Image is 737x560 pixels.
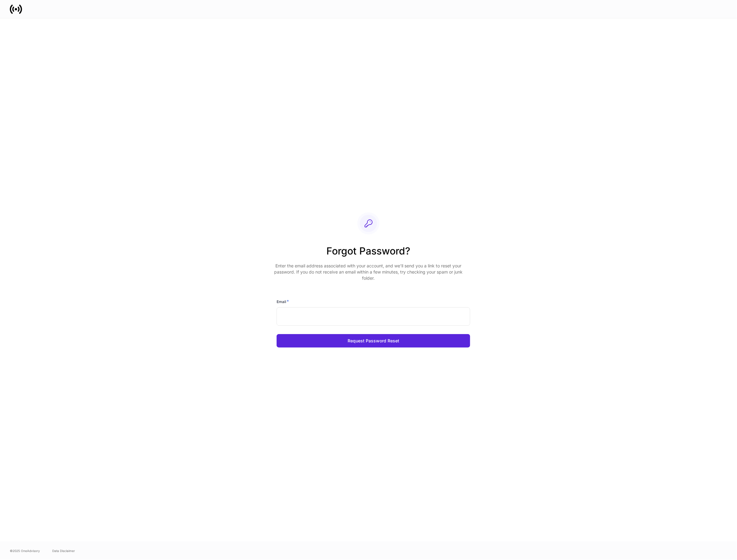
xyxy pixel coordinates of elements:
[10,548,40,553] span: © 2025 OneAdvisory
[348,338,399,344] div: Request Password Reset
[272,263,465,281] p: Enter the email address associated with your account, and we’ll send you a link to reset your pas...
[52,548,75,553] a: Data Disclaimer
[272,244,465,263] h2: Forgot Password?
[277,334,470,348] button: Request Password Reset
[277,298,289,305] h6: Email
